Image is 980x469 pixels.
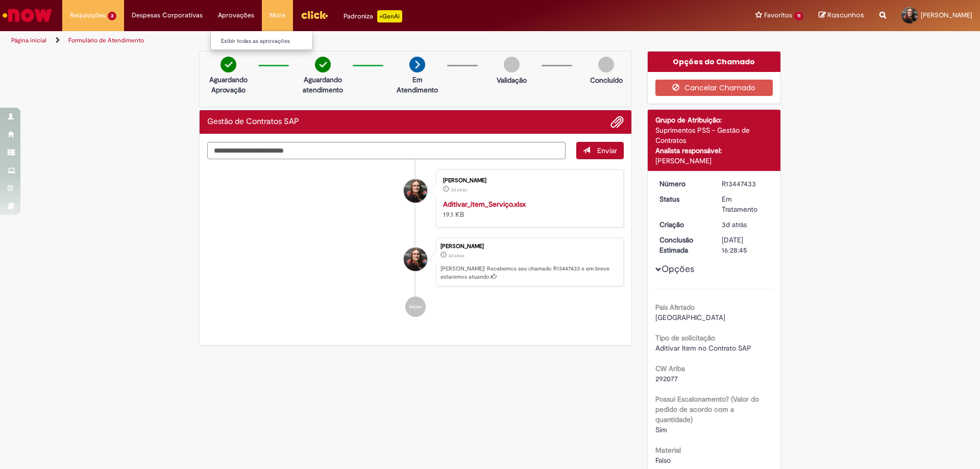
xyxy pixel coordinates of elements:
[315,57,331,72] img: check-circle-green.png
[819,11,864,20] a: Rascunhos
[344,10,402,22] div: Padroniza
[794,12,803,20] span: 11
[655,343,751,353] span: Aditivar Item no Contrato SAP
[207,142,566,159] textarea: Digite sua mensagem aqui...
[68,36,144,44] a: Formulário de Atendimento
[722,220,747,229] time: 26/08/2025 10:28:42
[207,238,624,287] li: Adriane Slawski Biedzicki
[504,57,520,72] img: img-circle-grey.png
[655,374,678,383] span: 292077
[655,303,695,312] b: País Afetado
[655,364,685,373] b: CW Ariba
[722,235,769,255] div: [DATE] 16:28:45
[655,456,671,465] span: Falso
[298,75,348,95] p: Aguardando atendimento
[655,333,715,342] b: Tipo de solicitação
[921,11,972,19] span: [PERSON_NAME]
[652,235,715,255] dt: Conclusão Estimada
[132,10,203,20] span: Despesas Corporativas
[211,36,323,47] a: Exibir todas as aprovações
[497,75,527,85] p: Validação
[1,5,54,26] img: ServiceNow
[655,115,773,125] div: Grupo de Atribuição:
[269,10,285,20] span: More
[590,75,623,85] p: Concluído
[207,117,299,127] h2: Gestão de Contratos SAP Histórico de tíquete
[722,194,769,214] div: Em Tratamento
[655,446,681,455] b: Material
[8,31,646,50] ul: Trilhas de página
[722,220,747,229] span: 3d atrás
[597,146,617,155] span: Enviar
[448,253,464,259] span: 3d atrás
[404,248,427,271] div: Adriane Slawski Biedzicki
[443,199,613,219] div: 19.1 KB
[409,57,425,72] img: arrow-next.png
[648,52,781,72] div: Opções do Chamado
[655,313,725,322] span: [GEOGRAPHIC_DATA]
[440,265,618,281] p: [PERSON_NAME]! Recebemos seu chamado R13447433 e em breve estaremos atuando.
[451,187,467,193] time: 26/08/2025 10:26:14
[652,179,715,189] dt: Número
[655,145,773,156] div: Analista responsável:
[598,57,614,72] img: img-circle-grey.png
[218,10,254,20] span: Aprovações
[655,156,773,166] div: [PERSON_NAME]
[377,10,402,22] p: +GenAi
[764,10,792,20] span: Favoritos
[393,75,442,95] p: Em Atendimento
[610,115,624,129] button: Adicionar anexos
[448,253,464,259] time: 26/08/2025 10:28:42
[11,36,46,44] a: Página inicial
[70,10,106,20] span: Requisições
[652,194,715,204] dt: Status
[652,219,715,230] dt: Criação
[576,142,624,159] button: Enviar
[207,159,624,328] ul: Histórico de tíquete
[655,394,759,424] b: Possui Escalonamento? (Valor do pedido de acordo com a quantidade)
[655,80,773,96] button: Cancelar Chamado
[451,187,467,193] span: 3d atrás
[443,200,526,209] a: Aditivar_item_Serviço.xlsx
[722,219,769,230] div: 26/08/2025 10:28:42
[204,75,253,95] p: Aguardando Aprovação
[827,10,864,20] span: Rascunhos
[655,125,773,145] div: Suprimentos PSS - Gestão de Contratos
[443,178,613,184] div: [PERSON_NAME]
[722,179,769,189] div: R13447433
[440,243,618,250] div: [PERSON_NAME]
[220,57,236,72] img: check-circle-green.png
[301,7,328,22] img: click_logo_yellow_360x200.png
[210,31,313,50] ul: Aprovações
[655,425,667,434] span: Sim
[404,179,427,203] div: Adriane Slawski Biedzicki
[108,12,116,20] span: 3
